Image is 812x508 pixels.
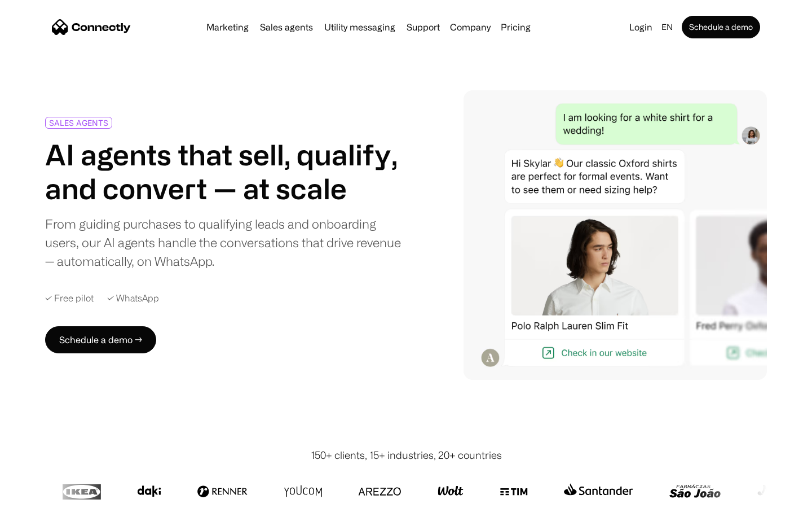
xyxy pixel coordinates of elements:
[45,214,401,270] div: From guiding purchases to qualifying leads and onboarding users, our AI agents handle the convers...
[447,19,494,35] div: Company
[657,19,679,35] div: en
[450,19,491,35] div: Company
[23,488,68,504] ul: Language list
[45,326,156,353] a: Schedule a demo →
[661,19,673,35] div: en
[107,293,159,304] div: ✓ WhatsApp
[311,448,502,463] div: 150+ clients, 15+ industries, 20+ countries
[320,23,400,32] a: Utility messaging
[202,23,253,32] a: Marketing
[52,19,131,36] a: home
[255,23,317,32] a: Sales agents
[682,16,760,38] a: Schedule a demo
[45,138,401,205] h1: AI agents that sell, qualify, and convert — at scale
[625,19,657,35] a: Login
[496,23,535,32] a: Pricing
[11,487,68,504] aside: Language selected: English
[49,119,108,127] div: SALES AGENTS
[45,293,94,304] div: ✓ Free pilot
[402,23,444,32] a: Support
